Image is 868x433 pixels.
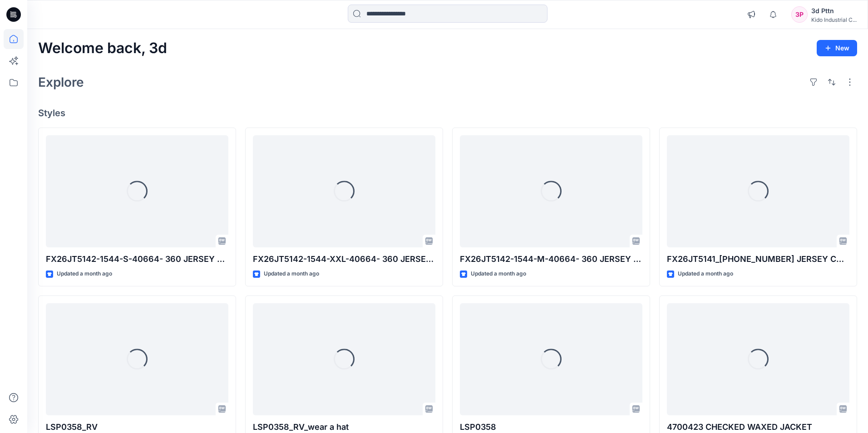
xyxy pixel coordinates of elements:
[471,269,526,279] p: Updated a month ago
[811,16,857,23] div: Kido Industrial C...
[46,253,228,266] p: FX26JT5142-1544-S-40664- 360 JERSEY CORE GRAPHIC
[817,40,857,56] button: New
[811,5,857,16] div: 3d Pttn
[38,108,857,118] h4: Styles
[460,253,642,266] p: FX26JT5142-1544-M-40664- 360 JERSEY CORE GRAPHIC
[264,269,319,279] p: Updated a month ago
[791,6,808,23] div: 3P
[38,40,167,57] h2: Welcome back, 3d
[253,253,435,266] p: FX26JT5142-1544-XXL-40664- 360 JERSEY CORE GRAPHIC
[38,75,84,89] h2: Explore
[667,253,849,266] p: FX26JT5141_[PHONE_NUMBER] JERSEY COMMERCIAL-GRAPHIC
[57,269,112,279] p: Updated a month ago
[678,269,733,279] p: Updated a month ago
